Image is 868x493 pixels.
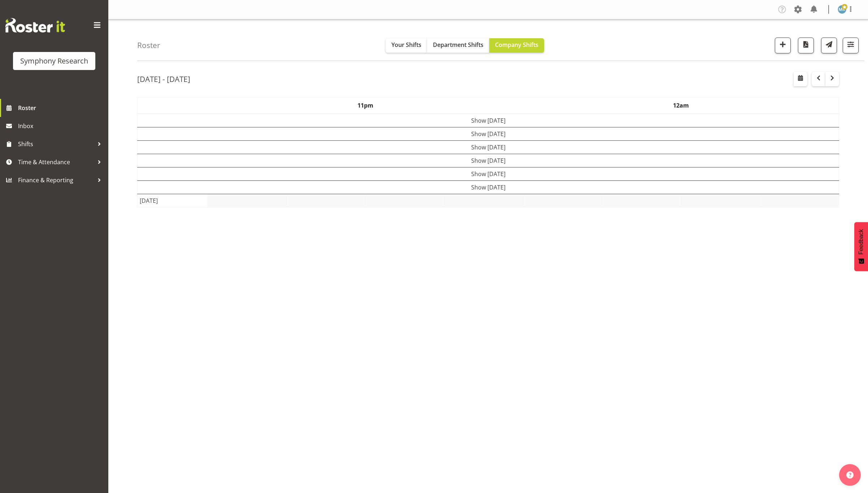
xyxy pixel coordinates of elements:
h4: Roster [137,41,160,49]
span: Finance & Reporting [18,175,94,186]
button: Department Shifts [427,38,489,53]
button: Select a specific date within the roster. [794,72,807,86]
td: Show [DATE] [138,127,839,140]
span: Roster [18,102,105,113]
span: Your Shifts [391,41,421,49]
span: Time & Attendance [18,157,94,167]
button: Feedback - Show survey [854,222,868,271]
span: Feedback [858,229,864,254]
td: Show [DATE] [138,154,839,167]
button: Add a new shift [775,38,791,53]
span: Shifts [18,139,94,149]
th: 12am [523,97,839,114]
h2: [DATE] - [DATE] [137,74,190,84]
img: marama-rihari1262.jpg [838,5,846,14]
td: Show [DATE] [138,114,839,127]
td: Show [DATE] [138,140,839,154]
span: Inbox [18,121,105,131]
button: Filter Shifts [843,38,859,53]
img: help-xxl-2.png [846,471,854,479]
button: Your Shifts [386,38,427,53]
button: Company Shifts [489,38,544,53]
td: [DATE] [138,194,208,207]
span: Department Shifts [433,41,483,49]
th: 11pm [208,97,523,114]
span: Company Shifts [495,41,538,49]
div: Symphony Research [20,56,88,66]
button: Download a PDF of the roster according to the set date range. [798,38,814,53]
td: Show [DATE] [138,167,839,180]
img: Rosterit website logo [5,18,65,32]
td: Show [DATE] [138,180,839,194]
button: Send a list of all shifts for the selected filtered period to all rostered employees. [821,38,837,53]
